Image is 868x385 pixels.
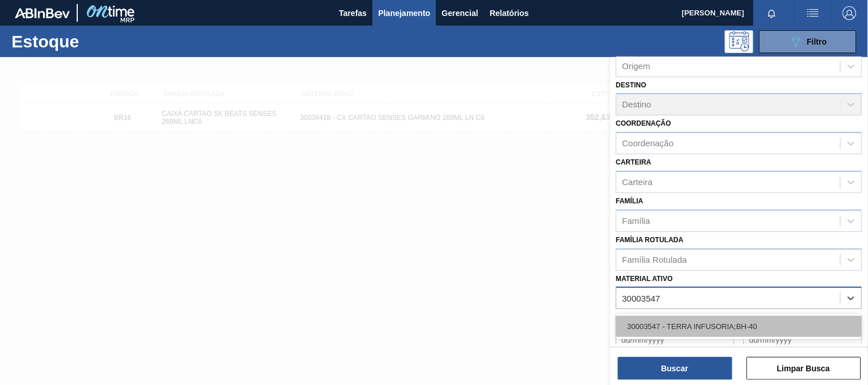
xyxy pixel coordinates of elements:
[616,119,672,127] label: Coordenação
[490,6,529,20] span: Relatórios
[616,275,673,283] label: Material ativo
[754,5,790,21] button: Notificações
[744,328,862,351] input: dd/mm/yyyy
[616,197,644,205] label: Família
[616,236,684,244] label: Família Rotulada
[807,37,827,46] span: Filtro
[378,6,430,20] span: Planejamento
[339,6,367,20] span: Tarefas
[623,177,653,187] div: Carteira
[616,328,735,351] input: dd/mm/yyyy
[759,30,857,53] button: Filtro
[843,6,857,20] img: Logout
[15,8,70,18] img: TNhmsLtSVTkK8tSr43FrP2fwEKptu5GPRR3wAAAABJRU5ErkJggg==
[725,30,754,53] div: Pogramando: nenhum usuário selecionado
[806,6,820,20] img: userActions
[11,35,176,48] h1: Estoque
[442,6,478,20] span: Gerencial
[623,255,687,264] div: Família Rotulada
[616,158,652,166] label: Carteira
[616,316,862,337] div: 30003547 - TERRA INFUSORIA;BH-40
[623,216,651,226] div: Família
[616,81,647,89] label: Destino
[623,61,651,71] div: Origem
[623,139,674,149] div: Coordenação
